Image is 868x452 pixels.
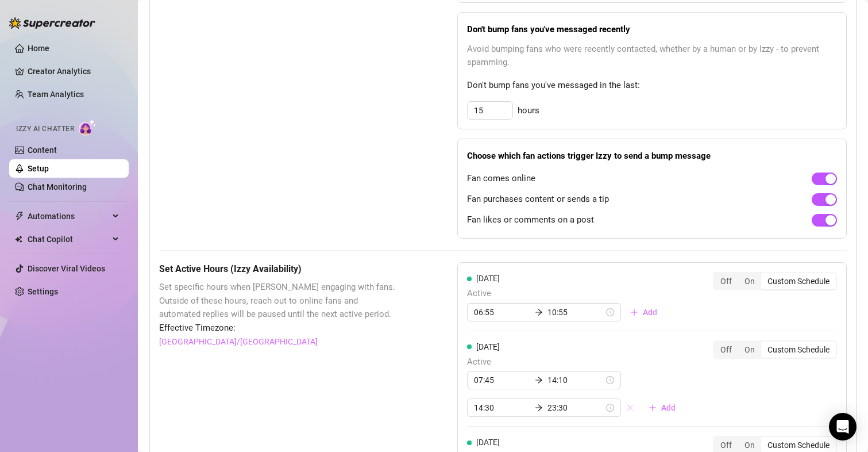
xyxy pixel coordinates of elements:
a: Home [28,44,49,53]
strong: Choose which fan actions trigger Izzy to send a bump message [467,151,711,161]
span: arrow-right [535,376,543,384]
div: On [738,342,761,358]
span: thunderbolt [15,212,24,221]
span: hours [518,104,539,118]
button: Add [639,399,685,417]
span: Chat Copilot [28,230,109,248]
img: logo-BBDzfeDw.svg [9,17,95,29]
span: plus [630,308,638,316]
input: End time [547,374,604,386]
span: plus [649,404,657,412]
a: Team Analytics [28,90,84,99]
input: Start time [474,401,530,414]
span: close [626,404,634,412]
a: Discover Viral Videos [28,264,105,273]
a: Content [28,145,57,155]
h5: Set Active Hours (Izzy Availability) [159,262,400,276]
a: Setup [28,164,49,173]
span: Automations [28,207,109,225]
span: Izzy AI Chatter [16,124,74,135]
span: arrow-right [535,404,543,412]
a: Chat Monitoring [28,182,87,191]
img: AI Chatter [79,119,97,136]
span: arrow-right [535,308,543,316]
span: Active [467,287,666,301]
input: End time [547,401,604,414]
button: Add [621,303,666,321]
span: Set specific hours when [PERSON_NAME] engaging with fans. Outside of these hours, reach out to on... [159,281,400,321]
strong: Don't bump fans you've messaged recently [467,24,630,35]
span: Fan purchases content or sends a tip [467,193,609,206]
span: Don't bump fans you've messaged in the last: [467,79,837,93]
span: Effective Timezone: [159,321,400,335]
span: Fan comes online [467,172,535,186]
div: Custom Schedule [761,273,836,289]
span: Active [467,355,685,369]
a: [GEOGRAPHIC_DATA]/[GEOGRAPHIC_DATA] [159,335,318,348]
div: Off [714,342,738,358]
span: [DATE] [476,438,500,447]
span: Add [661,403,676,412]
div: On [738,273,761,289]
div: segmented control [713,340,837,359]
div: segmented control [713,272,837,290]
span: Fan likes or comments on a post [467,213,594,227]
img: Chat Copilot [15,235,22,243]
span: Add [643,308,657,317]
span: [DATE] [476,342,500,351]
input: End time [547,306,604,319]
div: Open Intercom Messenger [829,413,857,440]
span: [DATE] [476,274,500,283]
div: Off [714,273,738,289]
input: Start time [474,306,530,319]
div: Custom Schedule [761,342,836,358]
input: Start time [474,374,530,386]
a: Settings [28,287,58,296]
span: Avoid bumping fans who were recently contacted, whether by a human or by Izzy - to prevent spamming. [467,43,837,70]
a: Creator Analytics [28,62,119,81]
